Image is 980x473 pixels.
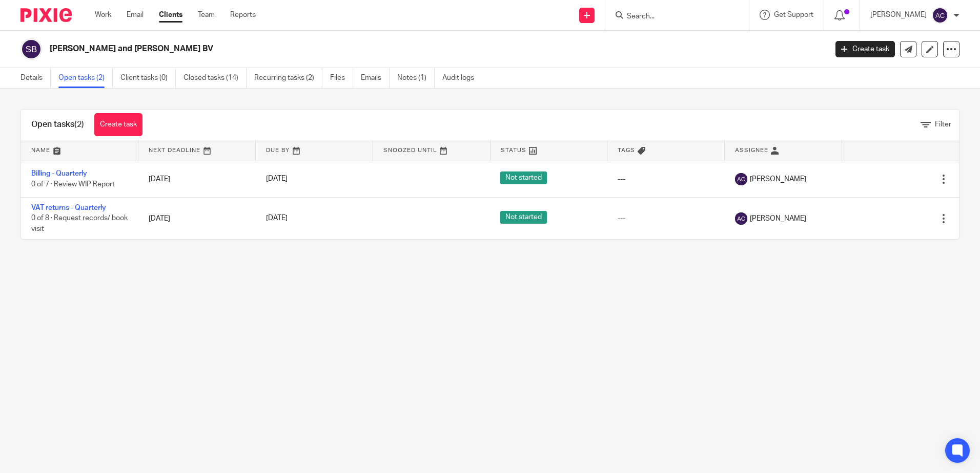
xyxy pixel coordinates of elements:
[750,174,806,184] span: [PERSON_NAME]
[618,213,714,224] div: ---
[750,213,806,224] span: [PERSON_NAME]
[932,7,948,24] img: svg%3E
[198,10,215,20] a: Team
[95,10,111,20] a: Work
[330,68,353,88] a: Files
[31,215,128,233] span: 0 of 8 · Request records/ book visit
[21,8,72,22] img: Pixie
[383,147,437,153] span: Snoozed Until
[442,68,482,88] a: Audit logs
[31,181,115,188] span: 0 of 7 · Review WIP Report
[626,12,718,21] input: Search
[397,68,435,88] a: Notes (1)
[870,10,927,20] p: [PERSON_NAME]
[94,113,142,136] a: Create task
[361,68,390,88] a: Emails
[21,38,42,60] img: svg%3E
[31,170,87,177] a: Billing - Quarterly
[735,212,747,225] img: svg%3E
[127,10,144,20] a: Email
[50,44,666,54] h2: [PERSON_NAME] and [PERSON_NAME] BV
[58,68,113,88] a: Open tasks (2)
[266,215,288,222] span: [DATE]
[500,171,547,184] span: Not started
[501,147,526,153] span: Status
[74,120,84,128] span: (2)
[835,41,895,57] a: Create task
[183,68,247,88] a: Closed tasks (14)
[21,68,51,88] a: Details
[138,197,256,239] td: [DATE]
[31,204,106,211] a: VAT returns - Quarterly
[120,68,176,88] a: Client tasks (0)
[138,161,256,197] td: [DATE]
[735,173,747,185] img: svg%3E
[31,119,84,130] h1: Open tasks
[254,68,322,88] a: Recurring tasks (2)
[774,11,813,18] span: Get Support
[935,121,951,128] span: Filter
[230,10,256,20] a: Reports
[266,176,288,183] span: [DATE]
[618,174,714,184] div: ---
[500,211,547,224] span: Not started
[618,147,635,153] span: Tags
[159,10,182,20] a: Clients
